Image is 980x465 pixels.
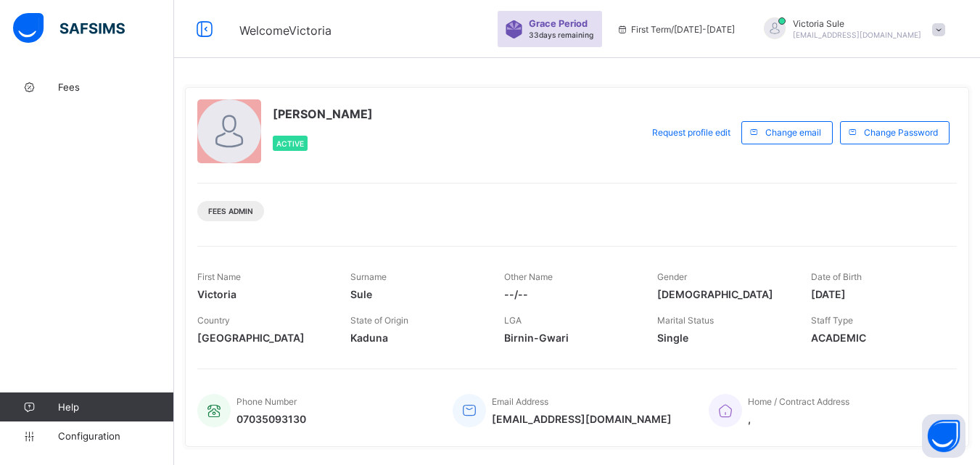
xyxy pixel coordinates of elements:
span: [DEMOGRAPHIC_DATA] [657,288,788,300]
span: Grace Period [529,18,588,29]
button: Open asap [922,414,965,458]
span: Other Name [504,271,553,282]
span: 07035093130 [236,413,306,425]
span: Kaduna [350,332,482,344]
span: Phone Number [236,396,297,407]
span: LGA [504,315,522,326]
span: Gender [657,271,687,282]
span: Sule [350,288,482,300]
span: State of Origin [350,315,408,326]
span: Request profile edit [652,127,730,138]
span: Surname [350,271,387,282]
span: Date of Birth [811,271,862,282]
span: Victoria [197,288,329,300]
span: [EMAIL_ADDRESS][DOMAIN_NAME] [492,413,672,425]
span: Fees [58,81,174,93]
span: Welcome Victoria [239,23,332,38]
span: ACADEMIC [811,332,942,344]
div: VictoriaSule [749,17,952,41]
span: [EMAIL_ADDRESS][DOMAIN_NAME] [793,30,921,39]
span: Country [197,315,230,326]
span: Marital Status [657,315,714,326]
span: Single [657,332,788,344]
span: Change Password [864,127,938,138]
span: [DATE] [811,288,942,300]
span: Home / Contract Address [748,396,849,407]
span: Staff Type [811,315,853,326]
span: Victoria Sule [793,18,921,29]
span: Birnin-Gwari [504,332,635,344]
span: Active [276,139,304,148]
span: session/term information [617,24,735,35]
span: Configuration [58,430,173,442]
span: Help [58,401,173,413]
img: sticker-purple.71386a28dfed39d6af7621340158ba97.svg [505,20,523,38]
img: safsims [13,13,125,44]
span: [PERSON_NAME] [273,107,373,121]
span: Email Address [492,396,548,407]
span: , [748,413,849,425]
span: 33 days remaining [529,30,593,39]
span: First Name [197,271,241,282]
span: Change email [765,127,821,138]
span: [GEOGRAPHIC_DATA] [197,332,329,344]
span: Fees Admin [208,207,253,215]
span: --/-- [504,288,635,300]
